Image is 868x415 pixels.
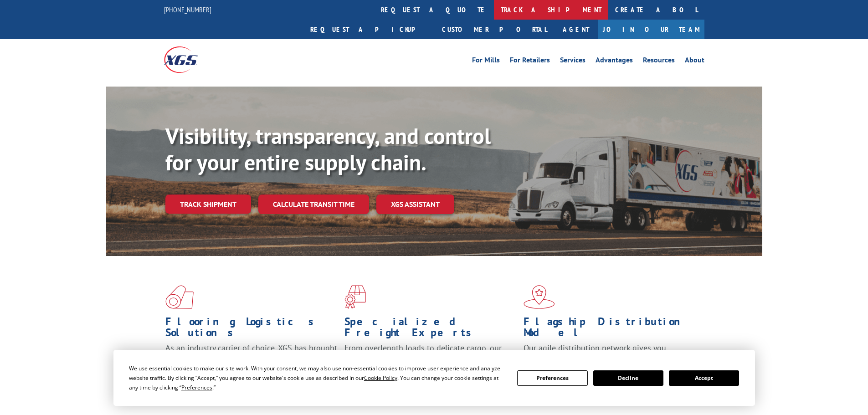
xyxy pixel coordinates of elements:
img: xgs-icon-focused-on-flooring-red [344,285,366,309]
button: Preferences [517,370,587,386]
p: From overlength loads to delicate cargo, our experienced staff knows the best way to move your fr... [344,343,517,383]
a: Track shipment [165,195,251,214]
a: Request a pickup [303,20,435,39]
h1: Flagship Distribution Model [524,316,696,343]
img: xgs-icon-total-supply-chain-intelligence-red [165,285,194,309]
h1: Flooring Logistics Solutions [165,316,338,343]
a: For Retailers [510,56,550,67]
span: Our agile distribution network gives you nationwide inventory management on demand. [524,343,691,364]
a: Advantages [596,56,633,67]
a: Customer Portal [435,20,554,39]
a: XGS ASSISTANT [376,195,454,214]
a: For Mills [472,56,500,67]
span: Preferences [181,384,212,391]
img: xgs-icon-flagship-distribution-model-red [524,285,555,309]
div: Cookie Consent Prompt [113,350,755,406]
div: We use essential cookies to make our site work. With your consent, we may also use non-essential ... [129,364,506,392]
a: Resources [643,56,675,67]
a: Agent [554,20,598,39]
b: Visibility, transparency, and control for your entire supply chain. [165,122,491,176]
a: About [685,56,704,67]
a: Join Our Team [598,20,704,39]
a: Calculate transit time [258,195,369,214]
button: Decline [593,370,663,386]
button: Accept [669,370,739,386]
span: As an industry carrier of choice, XGS has brought innovation and dedication to flooring logistics... [165,343,337,375]
a: Services [560,56,586,67]
h1: Specialized Freight Experts [344,316,517,343]
a: [PHONE_NUMBER] [164,5,211,14]
span: Cookie Policy [364,374,397,382]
